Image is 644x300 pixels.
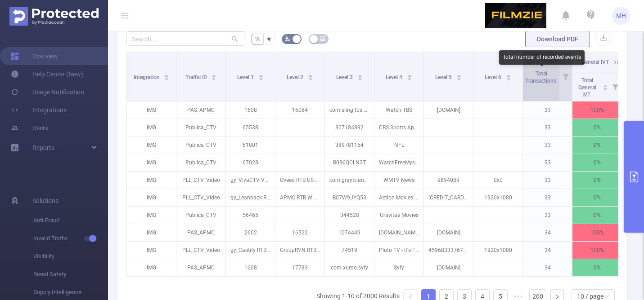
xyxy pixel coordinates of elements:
[226,154,275,171] p: 67028
[32,192,59,210] span: Solutions
[226,224,275,241] p: 2602
[374,189,423,206] p: Action Movies & TV by [PERSON_NAME]
[275,224,324,241] p: 16522
[374,119,423,136] p: CBS Sports App: Scores & News
[127,154,176,171] p: IMG
[572,172,621,189] p: 0%
[374,154,423,171] p: WatchFreeMysteryFlix
[374,137,423,154] p: NFL
[435,74,453,80] span: Level 5
[506,77,511,79] i: icon: caret-down
[226,137,275,154] p: 61801
[176,154,225,171] p: Publica_CTV
[572,137,621,154] p: 0%
[226,189,275,206] p: gy_Leanback RTB AE WW USDC [DATE]
[212,73,216,76] i: icon: caret-up
[164,73,169,76] i: icon: caret-up
[456,77,461,79] i: icon: caret-down
[226,242,275,259] p: gy_Castify RTB AE US USDC [DATE]
[523,242,572,259] p: 34
[374,172,423,189] p: WMTV News
[32,144,54,151] span: Reports
[212,77,216,79] i: icon: caret-down
[424,242,473,259] p: 459683337671206
[325,242,374,259] p: 74519
[456,73,461,76] i: icon: caret-up
[499,50,585,65] div: Total number of recorded events
[33,265,108,283] span: Brand Safety
[572,119,621,136] p: 0%
[506,73,511,76] i: icon: caret-up
[226,259,275,276] p: 1608
[127,101,176,119] p: IMG
[237,74,255,80] span: Level 1
[603,87,608,89] i: icon: caret-down
[11,119,48,137] a: Users
[357,73,363,79] div: Sort
[287,74,305,80] span: Level 2
[554,294,560,300] i: icon: right
[176,137,225,154] p: Publica_CTV
[176,101,225,119] p: PAS_APMC
[572,154,621,171] p: 0%
[275,101,324,119] p: 16084
[308,77,313,79] i: icon: caret-down
[267,35,271,43] span: #
[523,172,572,189] p: 33
[164,73,169,79] div: Sort
[407,73,412,79] div: Sort
[424,224,473,241] p: [DOMAIN]
[609,72,621,101] i: Filter menu
[127,259,176,276] p: IMG
[572,207,621,224] p: 0%
[308,73,313,76] i: icon: caret-up
[255,35,260,43] span: %
[127,224,176,241] p: IMG
[616,7,626,25] span: MH
[127,119,176,136] p: IMG
[127,207,176,224] p: IMG
[127,242,176,259] p: IMG
[134,74,161,80] span: Integration
[424,259,473,276] p: [DOMAIN]
[485,74,503,80] span: Level 6
[523,119,572,136] p: 33
[523,224,572,241] p: 34
[127,189,176,206] p: IMG
[275,189,324,206] p: APMC RTB WW USDC H [DATE] - 1608
[386,74,404,80] span: Level 4
[33,247,108,265] span: Visibility
[523,207,572,224] p: 33
[226,172,275,189] p: gy_VivaCTV V $5 AE WW USDC [DATE]
[473,242,522,259] p: 1920x1080
[325,207,374,224] p: 344528
[336,74,354,80] span: Level 3
[408,294,413,299] i: icon: left
[506,73,511,79] div: Sort
[258,77,263,79] i: icon: caret-down
[572,224,621,241] p: 100%
[572,242,621,259] p: 100%
[325,259,374,276] p: com.xumo.syfy
[374,259,423,276] p: Syfy
[523,259,572,276] p: 34
[127,172,176,189] p: IMG
[325,137,374,154] p: 389781154
[407,73,412,76] i: icon: caret-up
[374,207,423,224] p: Gravitas Movies
[424,172,473,189] p: 9894089
[325,224,374,241] p: 1074449
[226,207,275,224] p: 56465
[578,77,596,98] span: Total General IVT
[176,189,225,206] p: PLL_CTV_Video
[525,71,558,84] span: Total Transactions
[559,52,572,101] i: Filter menu
[275,259,324,276] p: 17783
[9,7,99,26] img: Protected Media
[473,172,522,189] p: 0x0
[523,101,572,119] p: 33
[525,31,590,47] button: Download PDF
[176,242,225,259] p: PLL_CTV_Video
[258,73,263,76] i: icon: caret-up
[275,172,324,189] p: Oveeo RTB US USDC H [DATE] - 914478353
